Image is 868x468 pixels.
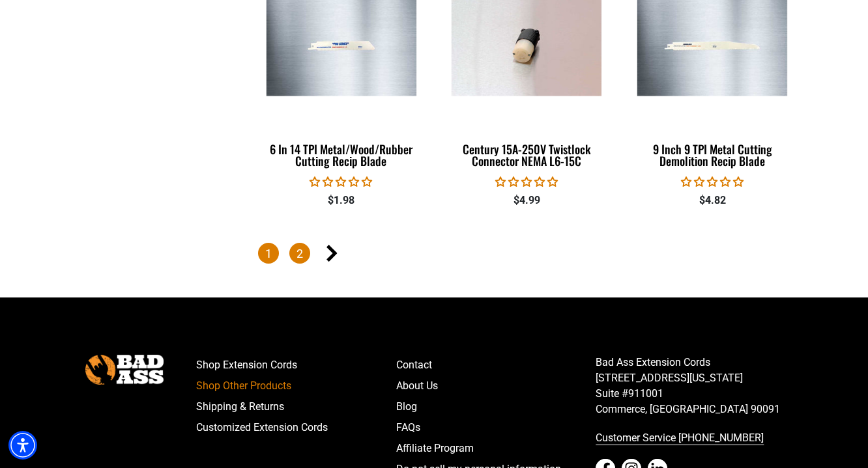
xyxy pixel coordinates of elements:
a: call 833-674-1699 [596,428,796,448]
div: Accessibility Menu [8,431,37,460]
div: $1.98 [258,193,424,208]
img: Bad Ass Extension Cords [85,355,164,384]
a: Blog [396,396,596,417]
span: 0.00 stars [310,176,372,188]
a: About Us [396,376,596,396]
a: Shipping & Returns [196,396,396,417]
span: 0.00 stars [681,176,744,188]
a: Next page [321,243,341,264]
div: 6 In 14 TPI Metal/Wood/Rubber Cutting Recip Blade [258,143,424,167]
p: Bad Ass Extension Cords [STREET_ADDRESS][US_STATE] Suite #911001 Commerce, [GEOGRAPHIC_DATA] 90091 [596,355,796,417]
a: Page 2 [289,243,310,264]
a: Shop Extension Cords [196,355,396,376]
div: 9 Inch 9 TPI Metal Cutting Demolition Recip Blade [629,143,796,167]
a: Shop Other Products [196,376,396,396]
div: $4.99 [444,193,610,208]
a: Affiliate Program [396,438,596,459]
nav: Pagination [258,243,796,266]
span: 0.00 stars [495,176,558,188]
a: FAQs [396,417,596,438]
div: $4.82 [629,193,796,208]
a: Contact [396,355,596,376]
a: Customized Extension Cords [196,417,396,438]
div: Century 15A-250V Twistlock Connector NEMA L6-15C [444,143,610,167]
span: Page 1 [258,243,279,264]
